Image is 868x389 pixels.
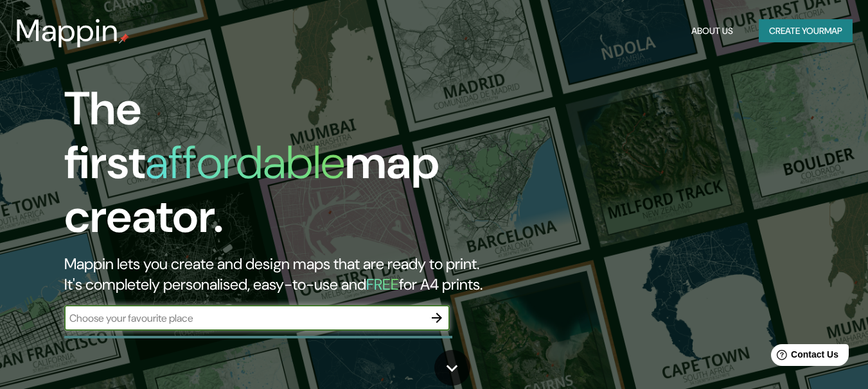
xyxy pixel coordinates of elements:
button: Create yourmap [759,19,853,43]
h1: affordable [145,133,345,192]
iframe: Help widget launcher [754,339,854,375]
img: mappin-pin [119,33,129,44]
h3: Mappin [15,13,119,49]
h1: The first map creator. [64,82,499,254]
h5: FREE [366,274,399,294]
button: About Us [686,19,738,43]
h2: Mappin lets you create and design maps that are ready to print. It's completely personalised, eas... [64,254,499,295]
input: Choose your favourite place [64,311,424,326]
